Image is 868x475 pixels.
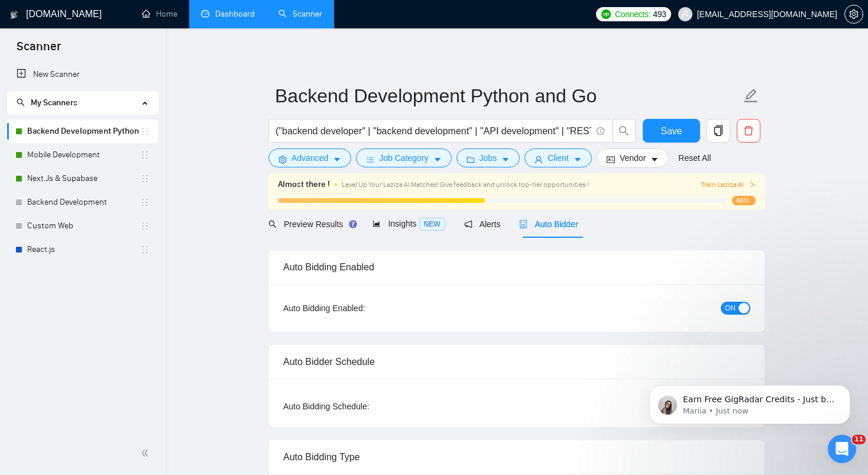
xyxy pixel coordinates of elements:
[660,124,682,138] span: Save
[17,98,25,106] span: search
[278,9,322,19] a: searchScanner
[737,125,760,136] span: delete
[597,148,669,167] button: idcardVendorcaret-down
[268,219,354,229] span: Preview Results
[737,119,760,143] button: delete
[607,155,615,164] span: idcard
[852,435,866,444] span: 11
[278,155,287,164] span: setting
[419,218,445,231] span: NEW
[140,245,150,254] span: holder
[732,196,756,205] span: 46%
[268,220,277,228] span: search
[275,81,741,111] input: Scanner name...
[743,88,759,104] span: edit
[17,63,148,86] a: New Scanner
[701,179,756,190] button: Train Laziza AI
[27,214,140,238] a: Custom Web
[844,5,863,24] button: setting
[535,155,543,164] span: user
[7,238,158,261] li: React.js
[574,155,582,164] span: caret-down
[283,302,439,315] div: Auto Bidding Enabled:
[7,38,70,63] span: Scanner
[845,9,863,19] span: setting
[379,151,428,164] span: Job Category
[7,143,158,167] li: Mobile Development
[7,63,158,86] li: New Scanner
[681,10,689,18] span: user
[828,435,856,463] iframe: Intercom live chat
[142,9,177,19] a: homeHome
[283,400,439,413] div: Auto Bidding Schedule:
[501,155,510,164] span: caret-down
[601,9,611,19] img: upwork-logo.png
[519,220,527,228] span: robot
[366,155,374,164] span: bars
[201,9,255,19] a: dashboardDashboard
[140,174,150,183] span: holder
[749,181,756,188] span: right
[480,151,497,164] span: Jobs
[27,119,140,143] a: Backend Development Python and Go
[524,148,592,167] button: userClientcaret-down
[615,8,650,21] span: Connects:
[844,9,863,19] a: setting
[140,221,150,231] span: holder
[467,155,475,164] span: folder
[292,151,328,164] span: Advanced
[283,440,750,474] div: Auto Bidding Type
[7,214,158,238] li: Custom Web
[7,167,158,190] li: Next Js & Supabase
[10,5,18,24] img: logo
[27,238,140,261] a: React.js
[141,447,153,459] span: double-left
[631,360,868,443] iframe: Intercom notifications message
[31,98,77,108] span: My Scanners
[464,219,501,229] span: Alerts
[650,155,659,164] span: caret-down
[7,119,158,143] li: Backend Development Python and Go
[342,180,589,189] span: Level Up Your Laziza AI Matches! Give feedback and unlock top-tier opportunities !
[643,119,700,143] button: Save
[278,178,330,191] span: Almost there !
[140,198,150,207] span: holder
[548,151,569,164] span: Client
[27,143,140,167] a: Mobile Development
[17,98,77,108] span: My Scanners
[612,119,636,143] button: search
[333,155,341,164] span: caret-down
[27,167,140,190] a: Next Js & Supabase
[464,220,472,228] span: notification
[725,302,736,315] span: ON
[348,219,358,230] div: Tooltip anchor
[678,151,711,164] a: Reset All
[268,148,351,167] button: settingAdvancedcaret-down
[707,125,730,136] span: copy
[653,8,666,21] span: 493
[620,151,646,164] span: Vendor
[456,148,520,167] button: folderJobscaret-down
[373,219,445,228] span: Insights
[613,125,635,136] span: search
[7,190,158,214] li: Backend Development
[283,250,750,284] div: Auto Bidding Enabled
[283,345,750,379] div: Auto Bidder Schedule
[597,127,604,135] span: info-circle
[356,148,451,167] button: barsJob Categorycaret-down
[433,155,442,164] span: caret-down
[519,219,578,229] span: Auto Bidder
[27,190,140,214] a: Backend Development
[140,150,150,160] span: holder
[707,119,730,143] button: copy
[140,127,150,136] span: holder
[373,219,381,228] span: area-chart
[276,124,591,138] input: Search Freelance Jobs...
